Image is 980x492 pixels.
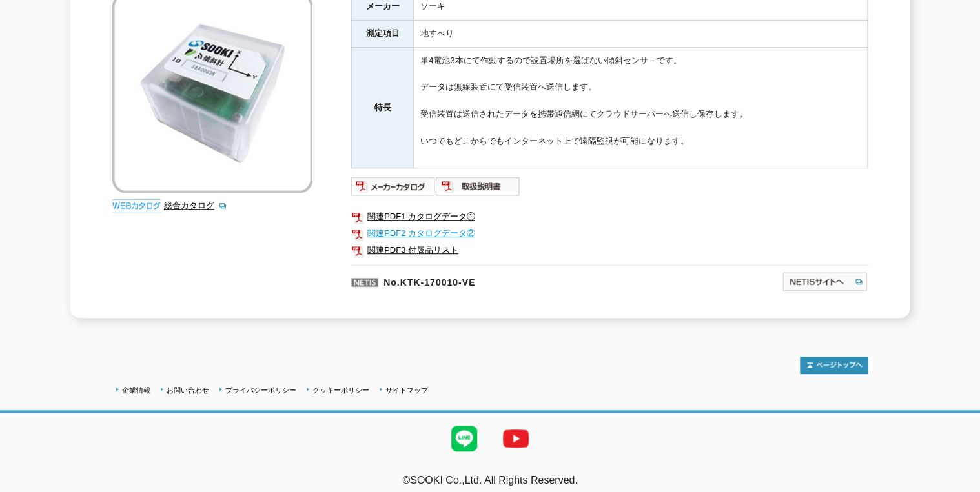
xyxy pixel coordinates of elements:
[414,21,868,48] td: 地すべり
[436,176,520,197] img: 取扱説明書
[351,242,868,259] a: 関連PDF3 付属品リスト
[436,184,520,194] a: 取扱説明書
[312,386,369,394] a: クッキーポリシー
[351,225,868,242] a: 関連PDF2 カタログデータ②
[490,413,542,464] img: YouTube
[800,357,868,374] img: トップページへ
[167,386,209,394] a: お問い合わせ
[352,21,414,48] th: 測定項目
[438,413,490,464] img: LINE
[225,386,296,394] a: プライバシーポリシー
[351,176,436,197] img: メーカーカタログ
[414,47,868,168] td: 単4電池3本にて作動するので設置場所を選ばない傾斜センサ－です。 データは無線装置にて受信装置へ送信します。 受信装置は送信されたデータを携帯通信網にてクラウドサーバーへ送信し保存します。 いつ...
[112,199,161,212] img: webカタログ
[351,184,436,194] a: メーカーカタログ
[352,47,414,168] th: 特長
[351,208,868,225] a: 関連PDF1 カタログデータ①
[351,265,657,296] p: No.KTK-170010-VE
[782,271,868,292] img: NETISサイトへ
[164,201,227,210] a: 総合カタログ
[385,386,428,394] a: サイトマップ
[122,386,150,394] a: 企業情報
